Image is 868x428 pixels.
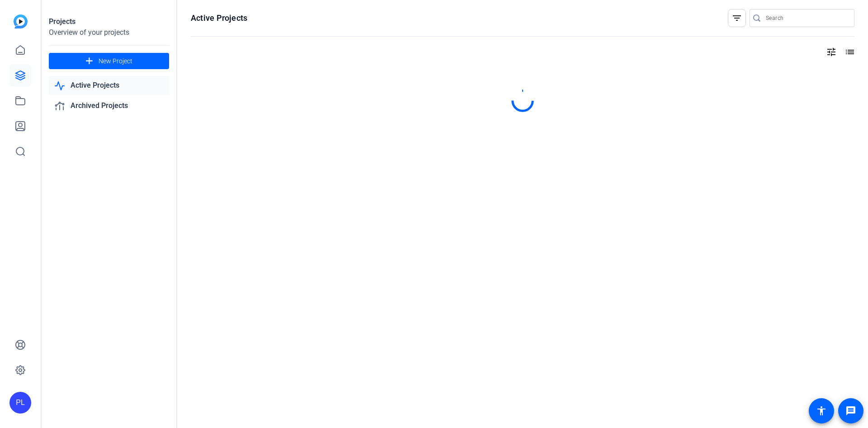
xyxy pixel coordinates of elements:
input: Search [766,13,847,24]
mat-icon: tune [826,47,837,57]
mat-icon: list [844,47,854,57]
span: New Project [99,56,132,66]
button: New Project [49,53,169,69]
div: Projects [49,16,169,27]
mat-icon: accessibility [816,405,827,416]
a: Active Projects [49,76,169,95]
mat-icon: message [845,405,856,416]
a: Archived Projects [49,97,169,115]
div: PL [9,392,31,414]
img: blue-gradient.svg [14,14,28,28]
h1: Active Projects [191,13,247,24]
mat-icon: add [84,56,95,67]
mat-icon: filter_list [731,13,742,24]
div: Overview of your projects [49,27,169,38]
